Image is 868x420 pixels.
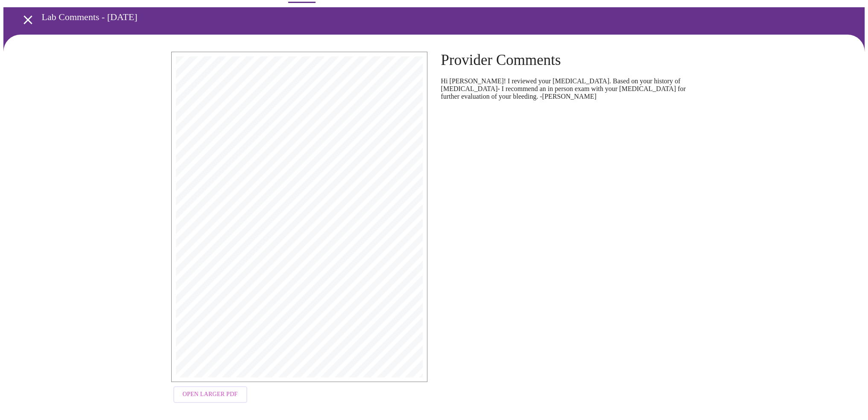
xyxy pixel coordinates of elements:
[15,7,41,32] button: open drawer
[441,77,697,100] p: Hi [PERSON_NAME]! I reviewed your [MEDICAL_DATA]. Based on your history of [MEDICAL_DATA]- I reco...
[173,386,247,403] button: Open Larger PDF
[42,12,821,23] h3: Lab Comments - [DATE]
[183,389,238,400] span: Open Larger PDF
[441,52,697,69] h4: Provider Comments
